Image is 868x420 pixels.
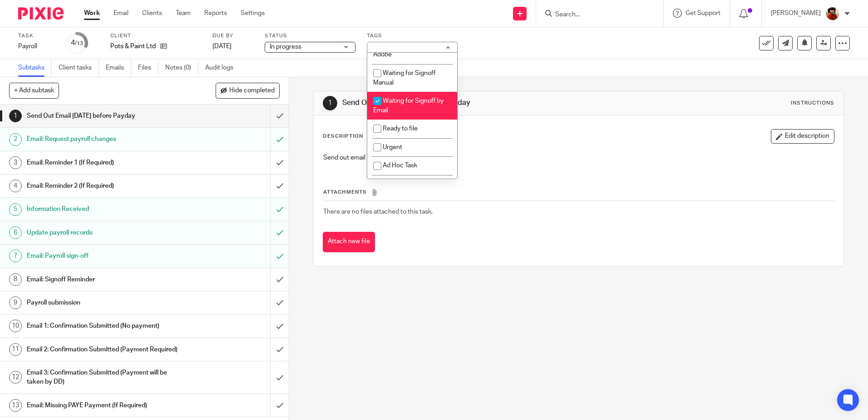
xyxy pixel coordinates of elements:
[229,87,275,95] span: Hide completed
[383,125,418,132] span: Ready to file
[554,11,636,19] input: Search
[27,366,183,389] h1: Email 3: Confirmation Submitted (Payment will be taken by DD)
[138,59,158,77] a: Files
[791,100,834,107] div: Instructions
[825,6,840,21] img: Phil%20Baby%20pictures%20(3).JPG
[9,133,22,146] div: 2
[373,98,444,114] span: Waiting for Signoff by Email
[9,296,22,309] div: 9
[9,180,22,192] div: 4
[106,59,131,77] a: Emails
[27,132,183,146] h1: Email: Request payroll changes
[18,59,52,77] a: Subtasks
[383,144,402,150] span: Urgent
[27,156,183,170] h1: Email: Reminder 1 (If Required)
[165,59,198,77] a: Notes (0)
[216,83,280,98] button: Hide completed
[59,59,99,77] a: Client tasks
[176,9,191,18] a: Team
[323,133,363,140] p: Description
[18,32,54,40] label: Task
[110,32,201,40] label: Client
[142,9,162,18] a: Clients
[270,44,301,50] span: In progress
[367,32,458,40] label: Tags
[9,203,22,216] div: 5
[9,273,22,286] div: 8
[212,43,232,50] span: [DATE]
[373,70,435,86] span: Waiting for Signoff Manual
[323,209,433,215] span: There are no files attached to this task.
[27,273,183,286] h1: Email: Signoff Reminder
[9,226,22,239] div: 6
[323,190,367,195] span: Attachments
[9,83,59,98] button: + Add subtask
[27,399,183,412] h1: Email: Missing PAYE Payment (If Required)
[265,32,355,40] label: Status
[686,10,720,16] span: Get Support
[71,38,83,48] div: 4
[9,110,22,122] div: 1
[9,343,22,356] div: 11
[27,202,183,216] h1: Information Received
[84,9,100,18] a: Work
[27,249,183,263] h1: Email: Payroll sign-off
[75,41,83,46] small: /13
[323,232,375,252] button: Attach new file
[212,32,253,40] label: Due by
[27,179,183,193] h1: Email: Reminder 2 (If Required)
[110,42,156,51] p: Pots & Paint Ltd
[9,371,22,384] div: 12
[204,9,227,18] a: Reports
[771,129,834,144] button: Edit description
[383,162,417,169] span: Ad Hoc Task
[323,96,337,110] div: 1
[27,319,183,333] h1: Email 1: Confirmation Submitted (No payment)
[18,42,54,51] div: Payroll
[9,250,22,262] div: 7
[113,9,128,18] a: Email
[205,59,240,77] a: Audit logs
[323,153,833,162] p: Send out email request [DATE] before payday
[9,320,22,332] div: 10
[27,109,183,123] h1: Send Out Email [DATE] before Payday
[9,399,22,412] div: 13
[771,9,821,18] p: [PERSON_NAME]
[27,343,183,356] h1: Email 2: Confirmation Submitted (Payment Required)
[18,7,64,20] img: Pixie
[241,9,265,18] a: Settings
[27,226,183,240] h1: Update payroll records
[9,156,22,169] div: 3
[342,98,598,108] h1: Send Out Email [DATE] before Payday
[27,296,183,310] h1: Payroll submission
